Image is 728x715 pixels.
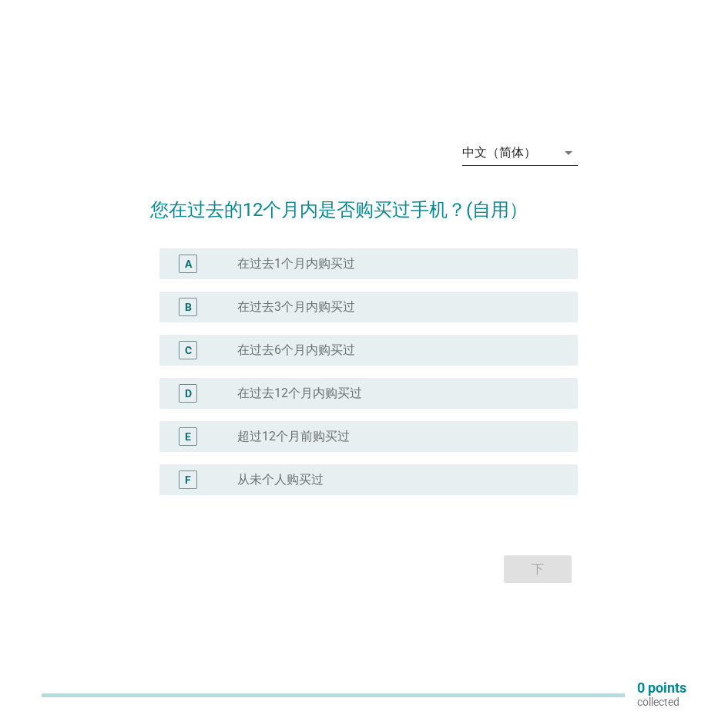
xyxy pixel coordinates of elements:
[237,342,355,358] label: 在过去6个月内购买过
[237,472,324,487] label: 从未个人购买过
[559,143,578,162] i: arrow_drop_down
[150,180,578,224] h2: 您在过去的12个月内是否购买过手机？(自用）
[637,695,686,709] p: collected
[237,256,355,271] label: 在过去1个月内购买过
[185,471,191,487] div: F
[237,429,350,444] label: 超过12个月前购买过
[637,681,686,695] p: 0 points
[185,385,192,401] div: D
[185,428,191,444] div: E
[185,255,192,271] div: A
[185,298,192,315] div: B
[462,146,536,160] div: 中文（简体）
[185,342,192,358] div: C
[237,299,355,315] label: 在过去3个月内购买过
[237,386,362,401] label: 在过去12个月内购买过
